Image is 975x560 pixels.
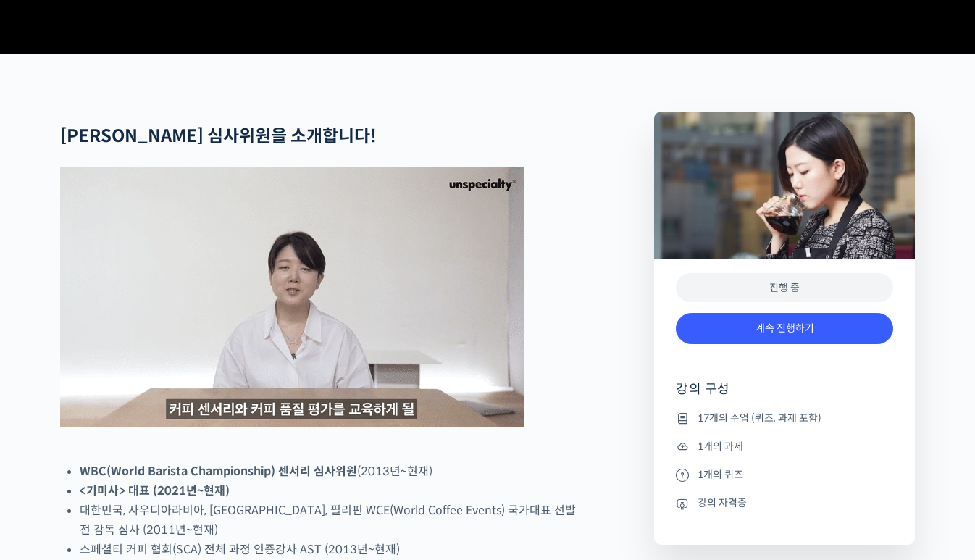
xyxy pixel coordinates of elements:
[224,461,241,473] span: 설정
[80,540,577,559] li: 스페셜티 커피 협회(SCA) 전체 과정 인증강사 AST (2013년~현재)
[676,273,893,303] div: 진행 중
[133,462,150,474] span: 대화
[676,438,893,455] li: 1개의 과제
[676,380,893,409] h4: 강의 구성
[80,461,577,481] li: (2013년~현재)
[80,501,577,540] li: 대한민국, 사우디아라비아, [GEOGRAPHIC_DATA], 필리핀 WCE(World Coffee Events) 국가대표 선발전 감독 심사 (2011년~현재)
[60,126,577,147] h2: !
[80,464,357,479] strong: WBC(World Barista Championship) 센서리 심사위원
[676,313,893,344] a: 계속 진행하기
[60,125,370,147] strong: [PERSON_NAME] 심사위원을 소개합니다
[46,461,54,473] span: 홈
[4,440,96,476] a: 홈
[187,440,278,476] a: 설정
[676,495,893,512] li: 강의 자격증
[676,466,893,483] li: 1개의 퀴즈
[80,483,230,498] strong: <기미사> 대표 (2021년~현재)
[96,440,187,476] a: 대화
[676,409,893,427] li: 17개의 수업 (퀴즈, 과제 포함)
